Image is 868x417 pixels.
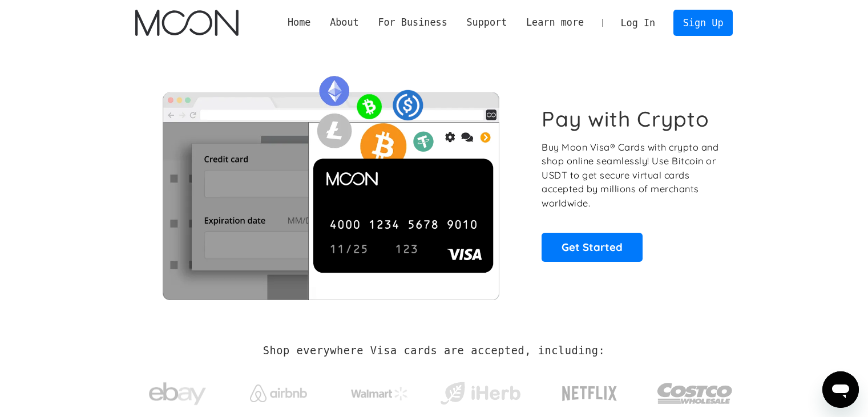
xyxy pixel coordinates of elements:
[320,15,368,30] div: About
[526,15,584,30] div: Learn more
[611,10,665,35] a: Log In
[657,372,733,415] img: Costco
[236,373,321,408] a: Airbnb
[561,379,618,408] img: Netflix
[250,384,307,402] img: Airbnb
[278,15,320,30] a: Home
[457,15,516,30] div: Support
[149,376,206,412] img: ebay
[516,15,594,30] div: Learn more
[263,345,605,357] h2: Shop everywhere Visa cards are accepted, including:
[369,15,457,30] div: For Business
[542,106,709,132] h1: Pay with Crypto
[466,15,507,30] div: Support
[542,140,720,210] p: Buy Moon Visa® Cards with crypto and shop online seamlessly! Use Bitcoin or USDT to get secure vi...
[378,15,447,30] div: For Business
[351,387,408,400] img: Walmart
[438,379,523,408] img: iHerb
[135,10,239,36] a: home
[822,371,859,408] iframe: Button to launch messaging window
[330,15,359,30] div: About
[438,367,523,414] a: iHerb
[673,10,733,35] a: Sign Up
[135,10,239,36] img: Moon Logo
[135,68,526,299] img: Moon Cards let you spend your crypto anywhere Visa is accepted.
[539,368,641,414] a: Netflix
[542,233,643,261] a: Get Started
[337,375,422,406] a: Walmart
